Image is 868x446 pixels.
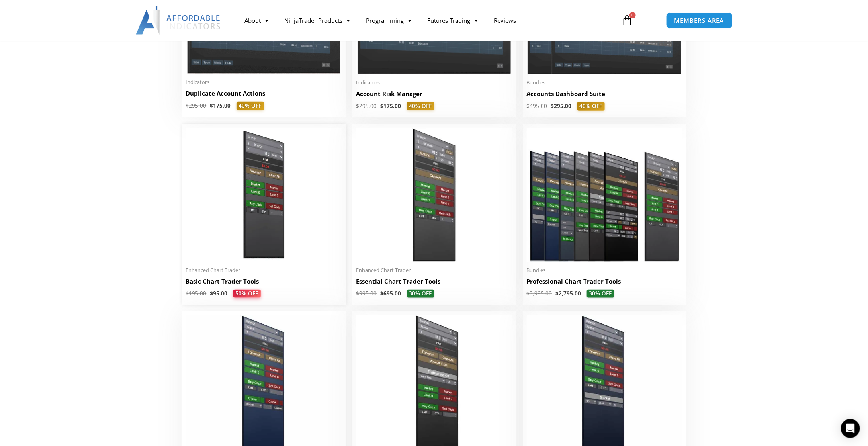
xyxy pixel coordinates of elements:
[356,90,512,98] h2: Account Risk Manager
[556,290,559,297] span: $
[407,290,434,298] span: 30% OFF
[237,11,276,29] a: About
[381,290,384,297] span: $
[232,289,262,298] span: 50% OFF
[551,102,572,110] bdi: 295.00
[358,11,419,29] a: Programming
[381,102,401,110] bdi: 175.00
[527,267,682,274] span: Bundles
[666,12,733,29] a: MEMBERS AREA
[186,102,207,109] bdi: 295.00
[841,419,860,438] div: Open Intercom Messenger
[610,9,645,32] a: 0
[527,79,682,86] span: Bundles
[356,277,512,290] a: Essential Chart Trader Tools
[527,102,547,110] bdi: 495.00
[551,102,554,110] span: $
[356,290,360,297] span: $
[210,290,213,297] span: $
[276,11,358,29] a: NinjaTrader Products
[356,79,512,86] span: Indicators
[186,290,189,297] span: $
[356,290,377,297] bdi: 995.00
[407,102,434,111] span: 40% OFF
[186,79,342,86] span: Indicators
[486,11,524,29] a: Reviews
[356,102,377,110] bdi: 295.00
[210,290,228,297] bdi: 95.00
[356,128,512,262] img: Essential Chart Trader Tools
[527,90,682,98] h2: Accounts Dashboard Suite
[237,11,612,29] nav: Menu
[186,277,342,286] h2: Basic Chart Trader Tools
[527,102,530,110] span: $
[210,102,213,109] span: $
[356,102,360,110] span: $
[674,18,724,23] span: MEMBERS AREA
[186,102,189,109] span: $
[527,290,530,297] span: $
[381,102,384,110] span: $
[186,277,342,290] a: Basic Chart Trader Tools
[356,90,512,102] a: Account Risk Manager
[186,89,342,98] h2: Duplicate Account Actions
[527,90,682,102] a: Accounts Dashboard Suite
[527,277,682,290] a: Professional Chart Trader Tools
[556,290,581,297] bdi: 2,795.00
[577,102,605,111] span: 40% OFF
[186,128,342,262] img: BasicTools
[527,290,552,297] bdi: 3,995.00
[186,290,207,297] bdi: 195.00
[527,128,682,262] img: ProfessionalToolsBundlePage
[237,102,264,110] span: 40% OFF
[186,267,342,274] span: Enhanced Chart Trader
[136,6,221,35] img: LogoAI
[356,277,512,286] h2: Essential Chart Trader Tools
[186,89,342,102] a: Duplicate Account Actions
[356,267,512,274] span: Enhanced Chart Trader
[629,12,636,18] span: 0
[381,290,401,297] bdi: 695.00
[587,290,614,298] span: 30% OFF
[419,11,486,29] a: Futures Trading
[527,277,682,286] h2: Professional Chart Trader Tools
[210,102,231,109] bdi: 175.00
